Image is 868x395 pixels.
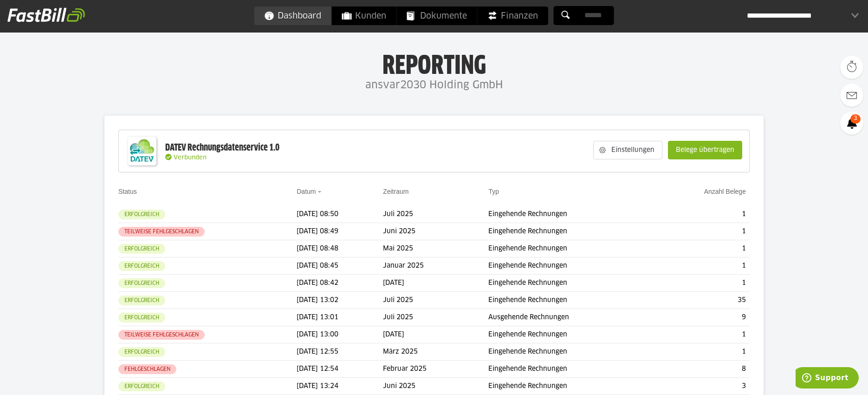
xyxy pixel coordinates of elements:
a: Status [118,188,137,195]
td: Eingehende Rechnungen [488,292,655,309]
sl-badge: Teilweise fehlgeschlagen [118,330,205,340]
td: 1 [655,240,750,257]
sl-badge: Erfolgreich [118,261,165,271]
td: Eingehende Rechnungen [488,223,655,240]
td: März 2025 [383,343,488,361]
td: [DATE] 13:00 [297,326,383,343]
td: Juni 2025 [383,223,488,240]
td: Eingehende Rechnungen [488,326,655,343]
a: Dokumente [397,7,477,25]
td: 9 [655,309,750,326]
td: [DATE] 08:45 [297,257,383,275]
td: Eingehende Rechnungen [488,257,655,275]
sl-badge: Erfolgreich [118,382,165,391]
td: Mai 2025 [383,240,488,257]
span: Dashboard [265,7,321,25]
span: Verbunden [174,155,207,161]
td: [DATE] [383,326,488,343]
sl-badge: Erfolgreich [118,296,165,305]
td: 3 [655,378,750,395]
td: [DATE] 13:02 [297,292,383,309]
td: 8 [655,361,750,378]
td: Juni 2025 [383,378,488,395]
td: Eingehende Rechnungen [488,206,655,223]
iframe: Öffnet ein Widget, in dem Sie weitere Informationen finden [796,367,859,390]
td: Januar 2025 [383,257,488,275]
td: Eingehende Rechnungen [488,378,655,395]
a: 3 [840,112,863,135]
td: [DATE] 08:48 [297,240,383,257]
td: [DATE] 08:42 [297,275,383,292]
span: Dokumente [407,7,467,25]
td: [DATE] [383,275,488,292]
sl-badge: Erfolgreich [118,313,165,323]
sl-badge: Erfolgreich [118,210,165,219]
td: Juli 2025 [383,206,488,223]
span: 3 [850,114,861,124]
td: [DATE] 13:01 [297,309,383,326]
td: [DATE] 13:24 [297,378,383,395]
td: Eingehende Rechnungen [488,361,655,378]
td: Eingehende Rechnungen [488,240,655,257]
sl-badge: Erfolgreich [118,347,165,357]
sl-badge: Erfolgreich [118,278,165,288]
a: Zeitraum [383,188,408,195]
a: Kunden [332,7,396,25]
td: 1 [655,257,750,275]
sl-badge: Erfolgreich [118,244,165,254]
sl-badge: Fehlgeschlagen [118,364,176,374]
td: Februar 2025 [383,361,488,378]
td: [DATE] 12:55 [297,343,383,361]
td: Juli 2025 [383,309,488,326]
td: 1 [655,275,750,292]
td: 1 [655,343,750,361]
td: 1 [655,223,750,240]
sl-badge: Teilweise fehlgeschlagen [118,227,205,237]
div: DATEV Rechnungsdatenservice 1.0 [165,142,279,154]
span: Kunden [342,7,386,25]
sl-button: Belege übertragen [668,141,742,159]
h1: Reporting [93,52,775,76]
td: Juli 2025 [383,292,488,309]
td: [DATE] 08:49 [297,223,383,240]
span: Finanzen [488,7,538,25]
a: Typ [488,188,499,195]
a: Finanzen [478,7,548,25]
td: [DATE] 12:54 [297,361,383,378]
td: Eingehende Rechnungen [488,275,655,292]
td: Eingehende Rechnungen [488,343,655,361]
td: 1 [655,326,750,343]
td: [DATE] 08:50 [297,206,383,223]
img: fastbill_logo_white.png [7,7,85,22]
img: sort_desc.gif [317,191,324,193]
a: Anzahl Belege [704,188,746,195]
img: DATEV-Datenservice Logo [123,132,161,170]
a: Dashboard [254,7,331,25]
td: 35 [655,292,750,309]
td: Ausgehende Rechnungen [488,309,655,326]
a: Datum [297,188,316,195]
td: 1 [655,206,750,223]
sl-button: Einstellungen [593,141,662,159]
